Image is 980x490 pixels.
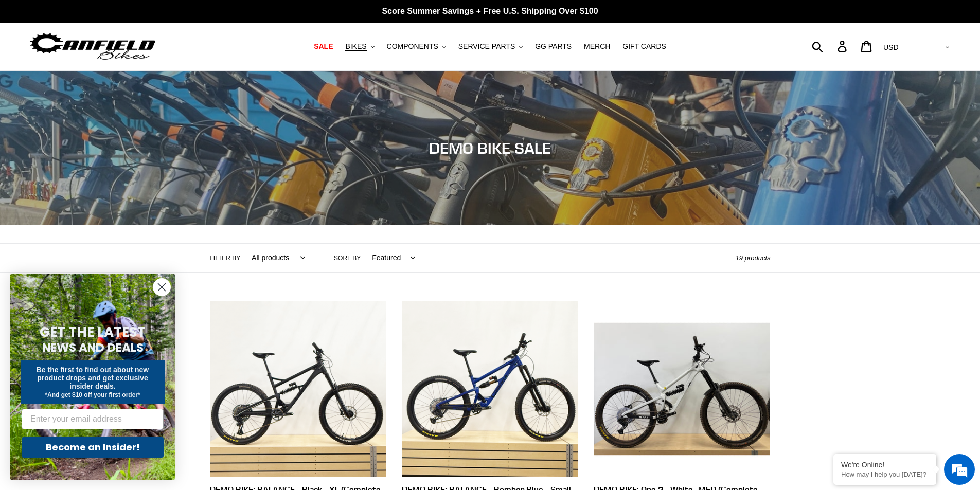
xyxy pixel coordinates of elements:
label: Filter by [210,253,241,263]
span: GET THE LATEST [40,323,146,341]
label: Sort by [334,253,361,263]
button: SERVICE PARTS [453,40,528,53]
span: MERCH [584,42,610,51]
span: SERVICE PARTS [458,42,515,51]
input: Enter your email address [22,409,164,429]
img: Canfield Bikes [28,30,157,63]
span: DEMO BIKE SALE [429,139,551,157]
span: NEWS AND DEALS [42,339,144,356]
div: We're Online! [841,461,929,469]
a: GIFT CARDS [617,40,671,53]
a: GG PARTS [530,40,577,53]
input: Search [817,35,844,58]
span: SALE [314,42,333,51]
span: Be the first to find out about new product drops and get exclusive insider deals. [37,366,149,390]
span: BIKES [345,42,366,51]
a: SALE [309,40,338,53]
a: MERCH [579,40,615,53]
button: COMPONENTS [382,40,451,53]
span: *And get $10 off your first order* [45,391,140,398]
p: How may I help you today? [841,470,929,478]
span: GIFT CARDS [622,42,666,51]
span: 19 products [736,254,771,262]
button: Close dialog [153,278,171,296]
button: Become an Insider! [22,437,164,458]
span: GG PARTS [535,42,572,51]
span: COMPONENTS [387,42,438,51]
button: BIKES [340,40,379,53]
